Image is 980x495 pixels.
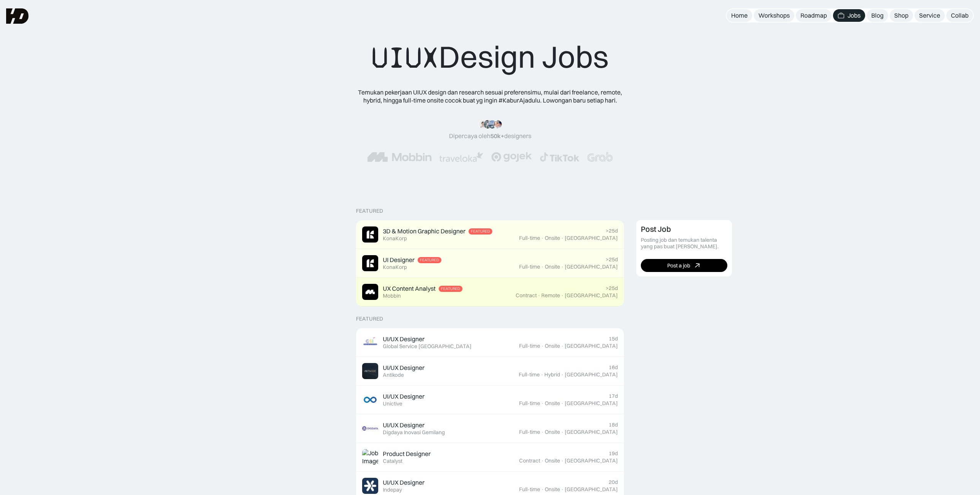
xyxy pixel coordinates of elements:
[951,11,969,20] div: Collab
[754,9,794,22] a: Workshops
[420,258,439,262] div: Featured
[362,284,378,300] img: Job Image
[362,420,378,436] img: Job Image
[383,256,415,264] div: UI Designer
[541,264,544,270] div: ·
[561,400,564,407] div: ·
[609,335,618,342] div: 15d
[565,486,618,493] div: [GEOGRAPHIC_DATA]
[356,278,624,306] a: Job ImageUX Content AnalystFeaturedMobbin>25dContract·Remote·[GEOGRAPHIC_DATA]
[383,392,425,401] div: UI/UX Designer
[606,256,618,263] div: >25d
[356,220,624,249] a: Job Image3D & Motion Graphic DesignerFeaturedKonaKorp>25dFull-time·Onsite·[GEOGRAPHIC_DATA]
[383,264,407,270] div: KonaKorp
[362,449,378,465] img: Job Image
[383,293,401,299] div: Mobbin
[383,372,404,378] div: Antikode
[541,292,560,299] div: Remote
[545,458,560,464] div: Onsite
[641,237,727,250] div: Posting job dan temukan talenta yang pas buat [PERSON_NAME].
[383,401,402,407] div: Unictive
[565,429,618,435] div: [GEOGRAPHIC_DATA]
[545,235,560,241] div: Onsite
[565,400,618,407] div: [GEOGRAPHIC_DATA]
[871,11,884,20] div: Blog
[441,287,460,291] div: Featured
[519,343,540,349] div: Full-time
[609,364,618,371] div: 16d
[545,486,560,493] div: Onsite
[519,429,540,435] div: Full-time
[565,235,618,241] div: [GEOGRAPHIC_DATA]
[796,9,831,22] a: Roadmap
[545,264,560,270] div: Onsite
[758,11,790,20] div: Workshops
[383,487,402,493] div: Indepay
[541,458,544,464] div: ·
[362,478,378,494] img: Job Image
[800,11,827,20] div: Roadmap
[565,458,618,464] div: [GEOGRAPHIC_DATA]
[541,486,544,493] div: ·
[848,11,861,20] div: Jobs
[541,400,544,407] div: ·
[541,235,544,241] div: ·
[561,343,564,349] div: ·
[537,292,541,299] div: ·
[519,235,540,241] div: Full-time
[516,292,537,299] div: Contract
[609,450,618,457] div: 19d
[471,229,490,234] div: Featured
[731,11,748,20] div: Home
[541,371,544,378] div: ·
[606,285,618,291] div: >25d
[383,450,431,458] div: Product Designer
[383,458,402,464] div: Catalyst
[371,39,439,76] span: UIUX
[383,235,407,242] div: KonaKorp
[356,443,624,472] a: Job ImageProduct DesignerCatalyst19dContract·Onsite·[GEOGRAPHIC_DATA]
[561,371,564,378] div: ·
[449,132,531,140] div: Dipercaya oleh designers
[561,486,564,493] div: ·
[561,458,564,464] div: ·
[383,421,425,429] div: UI/UX Designer
[356,249,624,278] a: Job ImageUI DesignerFeaturedKonaKorp>25dFull-time·Onsite·[GEOGRAPHIC_DATA]
[667,262,690,269] div: Post a job
[541,429,544,435] div: ·
[352,88,628,104] div: Temukan pekerjaan UIUX design dan research sesuai preferensimu, mulai dari freelance, remote, hyb...
[565,292,618,299] div: [GEOGRAPHIC_DATA]
[362,392,378,408] img: Job Image
[490,132,504,140] span: 50k+
[383,364,425,372] div: UI/UX Designer
[383,335,425,343] div: UI/UX Designer
[565,343,618,349] div: [GEOGRAPHIC_DATA]
[561,235,564,241] div: ·
[383,429,445,436] div: Digdaya Inovasi Gemilang
[894,11,908,20] div: Shop
[545,343,560,349] div: Onsite
[356,316,383,322] div: Featured
[362,363,378,379] img: Job Image
[727,9,752,22] a: Home
[371,38,609,76] div: Design Jobs
[609,479,618,485] div: 20d
[356,386,624,414] a: Job ImageUI/UX DesignerUnictive17dFull-time·Onsite·[GEOGRAPHIC_DATA]
[362,226,378,243] img: Job Image
[356,414,624,443] a: Job ImageUI/UX DesignerDigdaya Inovasi Gemilang18dFull-time·Onsite·[GEOGRAPHIC_DATA]
[890,9,913,22] a: Shop
[519,486,540,493] div: Full-time
[544,371,560,378] div: Hybrid
[565,371,618,378] div: [GEOGRAPHIC_DATA]
[833,9,865,22] a: Jobs
[919,11,940,20] div: Service
[641,225,671,234] div: Post Job
[545,429,560,435] div: Onsite
[362,334,378,350] img: Job Image
[519,371,540,378] div: Full-time
[356,357,624,386] a: Job ImageUI/UX DesignerAntikode16dFull-time·Hybrid·[GEOGRAPHIC_DATA]
[609,422,618,428] div: 18d
[609,393,618,399] div: 17d
[383,343,472,350] div: Global Service [GEOGRAPHIC_DATA]
[545,400,560,407] div: Onsite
